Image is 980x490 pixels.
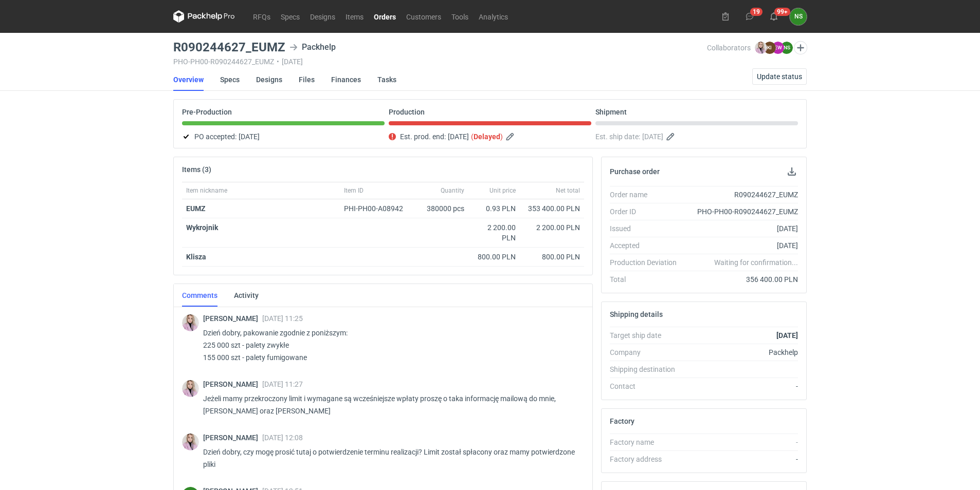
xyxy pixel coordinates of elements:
p: Production [389,108,425,116]
span: • [277,58,279,66]
a: Designs [256,68,282,91]
div: 380000 pcs [417,199,468,218]
button: NS [790,8,807,25]
div: 2 200.00 PLN [524,222,580,233]
a: Orders [369,10,401,23]
div: Est. ship date: [595,130,798,143]
div: 800.00 PLN [524,252,580,262]
span: Update status [757,73,802,80]
div: R090244627_EUMZ [685,190,798,200]
div: 800.00 PLN [473,252,516,262]
div: Order ID [610,206,685,217]
a: Comments [182,284,217,307]
span: [DATE] [642,130,663,143]
div: - [685,454,798,464]
div: 2 200.00 PLN [473,222,516,243]
div: Company [610,347,685,357]
span: Net total [556,186,580,195]
figcaption: NS [781,42,793,54]
div: - [685,381,798,391]
span: Item ID [344,186,364,195]
span: Item nickname [186,186,227,195]
div: Issued [610,223,685,234]
div: 0.93 PLN [473,203,516,214]
a: Activity [234,284,259,307]
img: Klaudia Wiśniewska [182,314,199,331]
div: PHO-PH00-R090244627_EUMZ [685,206,798,217]
h2: Factory [610,417,634,425]
div: Packhelp [685,347,798,357]
a: RFQs [248,10,276,23]
span: Unit price [489,186,516,195]
span: Collaborators [707,44,751,52]
div: Total [610,274,685,285]
a: Tasks [377,68,396,91]
div: PO accepted: [182,130,385,143]
div: PHI-PH00-A08942 [344,203,413,214]
button: Edit estimated production end date [505,130,517,143]
div: Factory name [610,437,685,447]
button: 99+ [766,8,782,25]
a: EUMZ [186,204,206,213]
svg: Packhelp Pro [173,10,235,23]
a: Specs [220,68,240,91]
h2: Items (3) [182,165,211,174]
div: [DATE] [685,240,798,251]
em: ) [500,133,503,141]
span: [PERSON_NAME] [203,434,262,442]
button: Download PO [786,165,798,178]
a: Overview [173,68,204,91]
img: Klaudia Wiśniewska [182,434,199,450]
strong: Delayed [474,133,500,141]
div: Factory address [610,454,685,464]
h2: Purchase order [610,167,660,176]
a: Specs [276,10,305,23]
span: [DATE] 11:27 [262,380,303,388]
span: [DATE] 11:25 [262,314,303,323]
div: Accepted [610,240,685,251]
div: 356 400.00 PLN [685,274,798,285]
strong: [DATE] [776,331,798,340]
h2: Shipping details [610,310,663,318]
img: Klaudia Wiśniewska [182,380,199,397]
div: Contact [610,381,685,391]
h3: R090244627_EUMZ [173,41,285,53]
div: Packhelp [289,41,336,53]
figcaption: KI [764,42,776,54]
div: Production Deviation [610,257,685,268]
span: [PERSON_NAME] [203,314,262,323]
a: Finances [331,68,361,91]
span: [PERSON_NAME] [203,380,262,388]
div: Est. prod. end: [389,130,591,143]
div: - [685,437,798,447]
em: Waiting for confirmation... [714,257,798,268]
em: ( [471,133,474,141]
button: Update status [752,68,807,85]
button: 19 [741,8,758,25]
div: Shipping destination [610,364,685,374]
p: Jeżeli mamy przekroczony limit i wymagane są wcześniejsze wpłaty proszę o taka informację mailową... [203,392,576,417]
span: [DATE] [239,130,260,143]
p: Dzień dobry, pakowanie zgodnie z poniższym: 225 000 szt - palety zwykłe 155 000 szt - palety fumi... [203,327,576,364]
div: 353 400.00 PLN [524,203,580,214]
strong: Wykrojnik [186,223,218,232]
span: [DATE] [448,130,469,143]
p: Pre-Production [182,108,232,116]
div: Target ship date [610,330,685,341]
img: Klaudia Wiśniewska [755,42,767,54]
button: Edit collaborators [794,41,807,54]
a: Items [340,10,369,23]
p: Dzień dobry, czy mogę prosić tutaj o potwierdzenie terminu realizacji? Limit został spłacony oraz... [203,446,576,470]
a: Files [299,68,315,91]
span: [DATE] 12:08 [262,434,303,442]
a: Tools [446,10,474,23]
p: Shipment [595,108,627,116]
a: Analytics [474,10,513,23]
div: Natalia Stępak [790,8,807,25]
strong: Klisza [186,253,206,261]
